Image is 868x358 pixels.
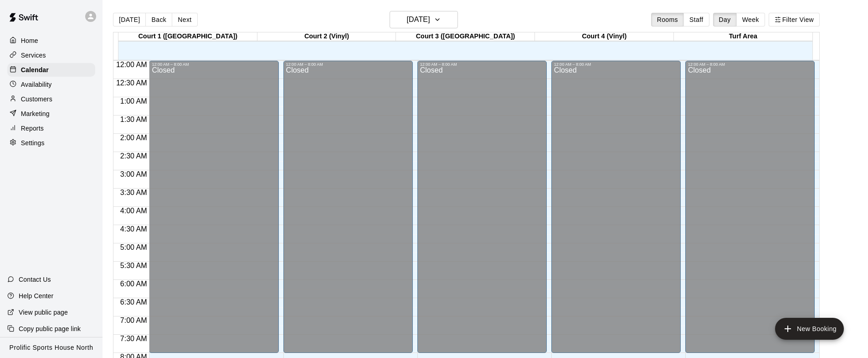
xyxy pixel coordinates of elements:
[7,78,95,91] a: Availability
[118,243,149,251] span: 5:00 AM
[118,134,149,142] span: 2:00 AM
[152,67,276,356] div: Closed
[118,207,149,215] span: 4:00 AM
[554,62,678,67] div: 12:00 AM – 8:00 AM
[152,62,276,67] div: 12:00 AM – 8:00 AM
[420,62,544,67] div: 12:00 AM – 8:00 AM
[7,136,95,150] a: Settings
[286,67,410,356] div: Closed
[113,13,146,26] button: [DATE]
[736,13,765,26] button: Week
[7,107,95,121] a: Marketing
[535,32,674,41] div: Court 4 (Vinyl)
[7,92,95,106] a: Customers
[21,95,52,104] p: Customers
[21,51,46,60] p: Services
[390,11,458,28] button: [DATE]
[21,80,52,89] p: Availability
[21,65,49,74] p: Calendar
[118,116,149,123] span: 1:30 AM
[118,32,257,41] div: Court 1 ([GEOGRAPHIC_DATA])
[420,67,544,356] div: Closed
[118,280,149,288] span: 6:00 AM
[417,61,547,353] div: 12:00 AM – 8:00 AM: Closed
[21,36,38,45] p: Home
[19,275,51,284] p: Contact Us
[118,225,149,233] span: 4:30 AM
[713,13,737,26] button: Day
[118,170,149,178] span: 3:00 AM
[114,61,149,68] span: 12:00 AM
[21,138,45,147] p: Settings
[118,316,149,324] span: 7:00 AM
[551,61,681,353] div: 12:00 AM – 8:00 AM: Closed
[10,343,93,353] p: Prolific Sports House North
[286,62,410,67] div: 12:00 AM – 8:00 AM
[19,291,53,300] p: Help Center
[769,13,820,26] button: Filter View
[7,34,95,47] a: Home
[21,124,44,133] p: Reports
[674,32,813,41] div: Turf Area
[118,189,149,196] span: 3:30 AM
[118,262,149,269] span: 5:30 AM
[7,48,95,62] a: Services
[407,13,430,26] h6: [DATE]
[19,308,68,317] p: View public page
[145,13,172,26] button: Back
[651,13,684,26] button: Rooms
[118,298,149,306] span: 6:30 AM
[283,61,413,353] div: 12:00 AM – 8:00 AM: Closed
[118,335,149,342] span: 7:30 AM
[688,62,812,67] div: 12:00 AM – 8:00 AM
[685,61,815,353] div: 12:00 AM – 8:00 AM: Closed
[118,152,149,160] span: 2:30 AM
[554,67,678,356] div: Closed
[683,13,709,26] button: Staff
[688,67,812,356] div: Closed
[149,61,278,353] div: 12:00 AM – 8:00 AM: Closed
[118,97,149,105] span: 1:00 AM
[7,63,95,77] a: Calendar
[114,79,149,87] span: 12:30 AM
[396,32,535,41] div: Court 3 ([GEOGRAPHIC_DATA])
[21,109,50,118] p: Marketing
[257,32,396,41] div: Court 2 (Vinyl)
[7,121,95,135] a: Reports
[172,13,197,26] button: Next
[19,324,81,333] p: Copy public page link
[775,318,844,340] button: add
